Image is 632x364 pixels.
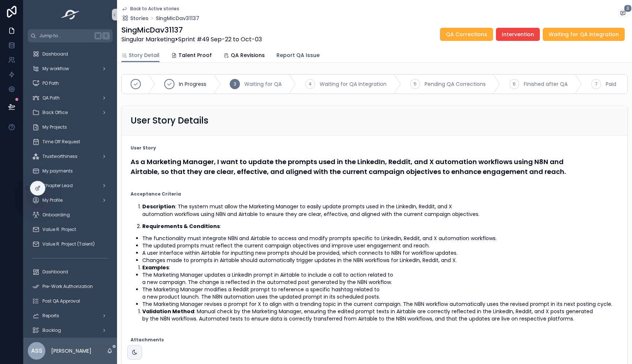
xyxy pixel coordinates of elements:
[156,15,199,22] a: SingMicDav31137
[42,80,59,86] span: PO Path
[129,52,159,59] span: Story Detail
[142,203,618,218] p: : The system must allow the Marketing Manager to easily update prompts used in the LinkedIn, Redd...
[231,52,265,59] span: QA Revisions
[175,35,178,43] strong: >
[28,194,113,207] a: My Profile
[513,81,516,87] span: 6
[142,223,220,230] strong: Requirements & Conditions
[42,66,69,72] span: My workflow
[142,271,618,286] li: The Marketing Manager updates a LinkedIn prompt in Airtable to include a call to action related t...
[28,106,113,119] a: Back Office
[130,6,179,12] span: Back to Active stories
[142,264,169,271] strong: Examples
[28,29,113,42] button: Jump to...K
[28,48,113,61] a: Dashboard
[28,121,113,134] a: My Projects
[28,164,113,178] a: My payments
[42,227,76,232] span: Value R. Project
[121,6,179,12] a: Back to Active stories
[42,269,68,275] span: Dashboard
[42,212,70,218] span: Onboarding
[524,80,568,88] span: Finished after QA
[28,77,113,90] a: PO Path
[142,223,618,230] p: :
[223,49,265,63] a: QA Revisions
[543,28,625,41] button: Waiting for QA integration
[142,257,618,264] li: Changes made to prompts in Airtable should automatically trigger updates in the N8N workflows for...
[179,80,206,88] span: In Progress
[59,9,82,20] img: App logo
[42,168,73,174] span: My payments
[42,124,67,130] span: My Projects
[51,347,91,354] p: [PERSON_NAME]
[142,286,618,300] li: The Marketing Manager modifies a Reddit prompt to reference a specific hashtag related to a new p...
[244,80,282,88] span: Waiting for QA
[31,346,42,355] span: ASS
[42,313,59,319] span: Reports
[276,49,320,63] a: Report QA Issue
[502,31,534,38] span: Intervention
[142,300,618,308] li: The Marketing Manager revises a prompt for X to align with a trending topic in the current campai...
[414,81,417,87] span: 5
[142,249,618,257] li: A user interface within Airtable for inputting new prompts should be provided, which connects to ...
[425,80,486,88] span: Pending QA Corrections
[121,35,262,44] span: Singular Marketing Sprint #49 Sep-22 to Oct-03
[496,28,540,41] button: Intervention
[42,298,80,304] span: Post QA Approval
[142,203,175,210] strong: Description
[28,150,113,163] a: Trustworthiness
[28,295,113,308] a: Post QA Approval
[121,25,262,35] h1: SingMicDav31137
[28,238,113,251] a: Value R. Project (Talent)
[142,308,618,322] li: : Manual check by the Marketing Manager, ensuring the edited prompt texts in Airtable are correct...
[42,51,68,57] span: Dashboard
[131,191,181,197] strong: Acceptance Criteria
[28,223,113,236] a: Value R. Project
[28,208,113,221] a: Onboarding
[42,139,80,145] span: Time Off Request
[171,49,212,63] a: Talent Proof
[131,337,164,343] strong: Attachments
[606,80,616,88] span: Paid
[103,33,109,39] span: K
[549,31,619,38] span: Waiting for QA integration
[42,284,93,289] span: Pre-Work Authorization
[28,309,113,322] a: Reports
[178,52,212,59] span: Talent Proof
[234,81,236,87] span: 3
[28,265,113,278] a: Dashboard
[130,15,148,22] span: Stories
[28,62,113,75] a: My workflow
[42,95,60,101] span: QA Path
[42,110,68,115] span: Back Office
[42,241,95,247] span: Value R. Project (Talent)
[121,15,148,22] a: Stories
[142,235,618,242] li: The functionality must integrate N8N and Airtable to access and modify prompts specific to Linked...
[446,31,487,38] span: QA Corrections
[23,42,117,338] div: scrollable content
[131,145,156,151] strong: User Story
[28,324,113,337] a: Backlog
[276,52,320,59] span: Report QA Issue
[618,9,628,19] button: 3
[595,81,598,87] span: 7
[42,183,73,189] span: Chapter Lead
[142,242,618,249] li: The updated prompts must reflect the current campaign objectives and improve user engagement and ...
[320,80,387,88] span: Waiting for QA Integration
[42,153,78,159] span: Trustworthiness
[440,28,493,41] button: QA Corrections
[42,197,63,203] span: My Profile
[309,81,312,87] span: 4
[142,264,618,271] li: :
[121,49,159,62] a: Story Detail
[131,115,208,126] h2: User Story Details
[28,135,113,148] a: Time Off Request
[28,179,113,192] a: Chapter Lead
[142,308,194,315] strong: Validation Method
[624,5,632,12] span: 3
[42,327,61,333] span: Backlog
[131,157,618,177] h4: As a Marketing Manager, I want to update the prompts used in the LinkedIn, Reddit, and X automati...
[28,280,113,293] a: Pre-Work Authorization
[39,33,91,39] span: Jump to...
